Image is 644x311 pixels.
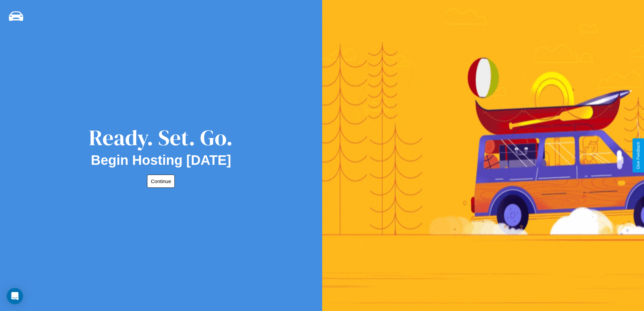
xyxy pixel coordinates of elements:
div: Open Intercom Messenger [7,288,23,304]
div: Give Feedback [636,142,641,169]
div: Ready. Set. Go. [89,123,233,153]
button: Continue [147,175,175,188]
h2: Begin Hosting [DATE] [91,153,231,168]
